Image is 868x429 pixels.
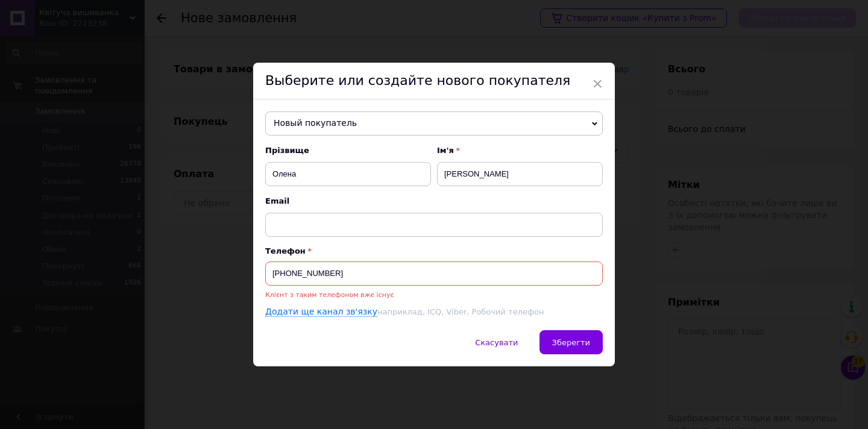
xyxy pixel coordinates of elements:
[552,338,590,347] span: Зберегти
[539,330,603,354] button: Зберегти
[265,291,394,299] span: Клієнт з таким телефоном вже існує
[265,246,603,255] p: Телефон
[437,162,603,186] input: Наприклад: Іван
[265,145,431,156] span: Прізвище
[265,196,603,207] span: Email
[265,162,431,186] input: Наприклад: Іванов
[592,74,603,94] span: ×
[265,261,603,286] input: +38 096 0000000
[265,111,603,136] span: Новый покупатель
[462,330,530,354] button: Скасувати
[475,338,518,347] span: Скасувати
[265,307,377,317] a: Додати ще канал зв'язку
[377,307,544,316] span: наприклад, ICQ, Viber, Робочий телефон
[437,145,603,156] span: Ім'я
[253,63,615,99] div: Выберите или создайте нового покупателя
